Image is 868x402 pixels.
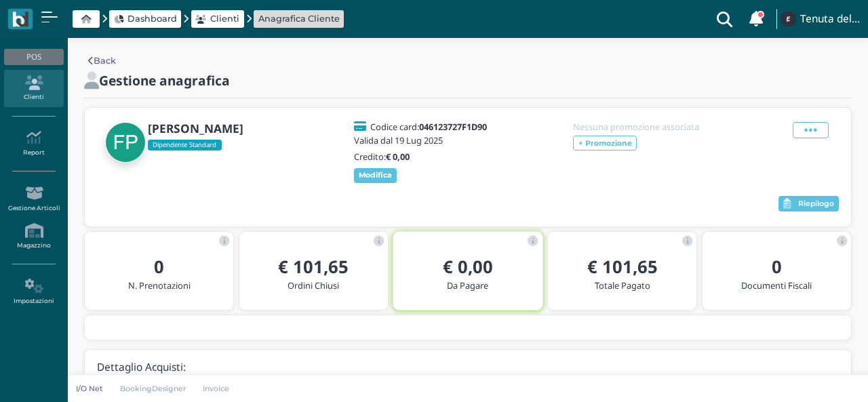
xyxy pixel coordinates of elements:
b: + Promozione [578,138,632,148]
h5: Codice card: [370,122,487,132]
b: Modifica [359,170,392,180]
span: Dashboard [127,12,177,25]
span: Riepilogo [798,199,834,209]
h4: Tenuta del Barco [800,14,860,25]
a: Magazzino [4,218,63,255]
h5: N. Prenotazioni [96,281,222,290]
h5: Credito: [354,152,496,161]
div: POS [4,49,63,65]
h5: Da Pagare [404,281,531,290]
a: Clienti [195,12,239,25]
h5: Totale Pagato [559,281,686,290]
a: Impostazioni [4,273,63,310]
b: € 101,65 [587,255,658,279]
h5: Nessuna promozione associata [573,122,715,132]
img: felice pappadà [105,122,146,163]
h5: Valida dal 19 Lug 2025 [354,136,496,145]
a: Back [88,54,116,67]
h5: Ordini Chiusi [250,281,377,290]
b: € 101,65 [278,255,349,279]
b: € 0,00 [386,150,410,163]
a: Invoice [195,383,239,394]
b: 0 [772,255,782,279]
a: Clienti [4,70,63,107]
a: Gestione Articoli [4,180,63,218]
a: Dashboard [114,12,177,25]
a: BookingDesigner [111,383,195,394]
span: Dipendente Standard [148,140,222,150]
button: Riepilogo [778,196,839,212]
img: logo [12,12,28,27]
b: [PERSON_NAME] [148,121,243,136]
a: ... Tenuta del Barco [778,3,860,35]
b: € 0,00 [443,255,493,279]
b: 0 [154,255,164,279]
span: Clienti [210,12,239,25]
a: Anagrafica Cliente [258,12,340,25]
img: ... [781,12,795,26]
a: Report [4,125,63,162]
h5: Documenti Fiscali [713,281,840,290]
h2: Gestione anagrafica [99,73,230,87]
p: I/O Net [76,383,103,394]
iframe: Help widget launcher [772,360,856,390]
h4: Dettaglio Acquisti: [97,362,186,374]
b: 046123727F1D90 [419,121,487,133]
